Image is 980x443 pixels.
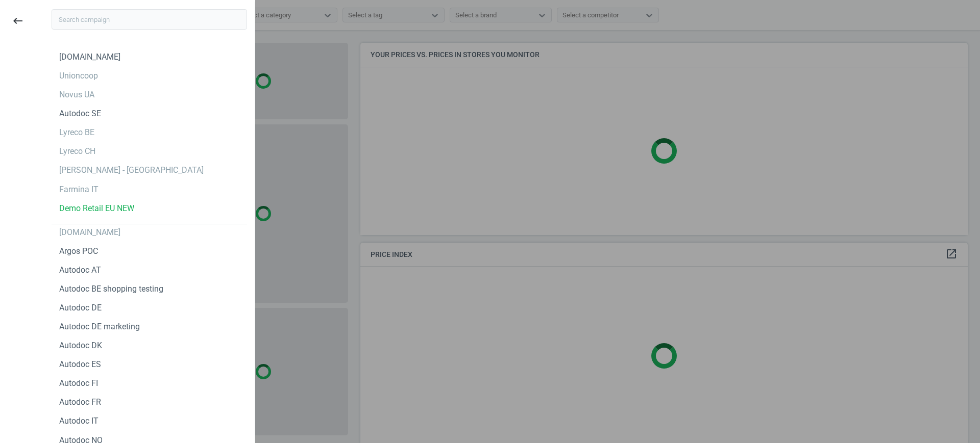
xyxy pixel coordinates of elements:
[59,397,101,408] div: Autodoc FR
[59,340,102,351] div: Autodoc DK
[59,165,204,176] div: [PERSON_NAME] - [GEOGRAPHIC_DATA]
[12,15,24,27] i: keyboard_backspace
[59,146,95,157] div: Lyreco CH
[52,9,247,30] input: Search campaign
[59,246,98,257] div: Argos POC
[59,265,101,276] div: Autodoc AT
[59,203,134,214] div: Demo Retail EU NEW
[59,51,120,63] div: [DOMAIN_NAME]
[59,415,99,427] div: Autodoc IT
[59,184,99,195] div: Farmina IT
[59,227,120,238] div: [DOMAIN_NAME]
[59,127,94,138] div: Lyreco BE
[59,378,98,389] div: Autodoc FI
[59,108,101,119] div: Autodoc SE
[6,9,30,33] button: keyboard_backspace
[59,89,94,100] div: Novus UA
[59,283,163,295] div: Autodoc BE shopping testing
[59,321,140,332] div: Autodoc DE marketing
[59,70,98,82] div: Unioncoop
[59,359,101,370] div: Autodoc ES
[59,302,102,314] div: Autodoc DE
